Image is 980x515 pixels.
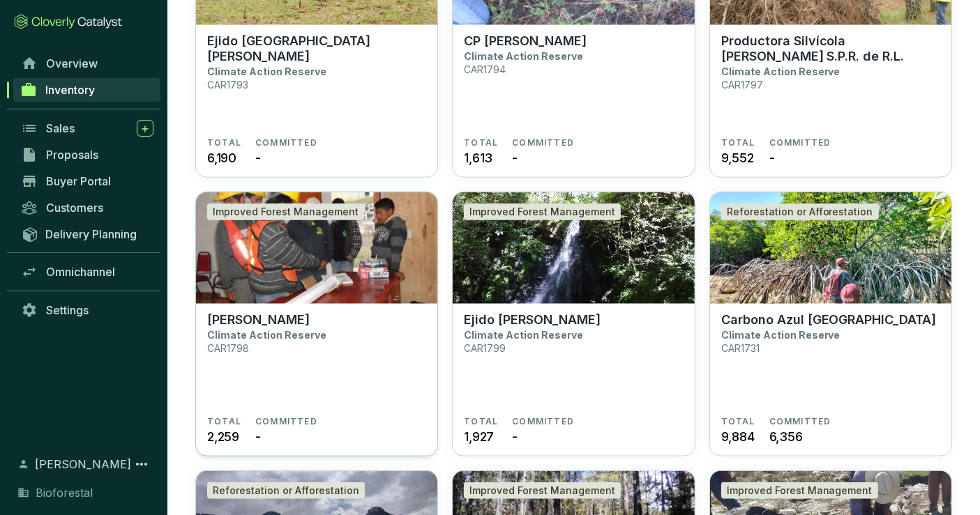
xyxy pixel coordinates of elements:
[512,416,574,427] span: COMMITTED
[207,66,326,77] p: Climate Action Reserve
[255,137,317,148] span: COMMITTED
[207,137,241,148] span: TOTAL
[46,303,89,317] span: Settings
[45,227,137,241] span: Delivery Planning
[207,79,248,91] p: CAR1793
[207,416,241,427] span: TOTAL
[14,116,160,140] a: Sales
[464,329,583,341] p: Climate Action Reserve
[769,148,775,167] span: -
[721,427,755,446] span: 9,884
[721,137,755,148] span: TOTAL
[453,192,694,304] img: Ejido Jonuco Pedernales
[721,312,937,328] p: Carbono Azul [GEOGRAPHIC_DATA]
[45,83,95,97] span: Inventory
[512,427,518,446] span: -
[721,329,840,341] p: Climate Action Reserve
[207,203,364,220] div: Improved Forest Management
[721,148,754,167] span: 9,552
[255,416,317,427] span: COMMITTED
[195,192,438,456] a: Ejido OcojalaImproved Forest Management[PERSON_NAME]Climate Action ReserveCAR1798TOTAL2,259COMMIT...
[14,222,160,245] a: Delivery Planning
[46,201,103,215] span: Customers
[769,137,831,148] span: COMMITTED
[769,416,831,427] span: COMMITTED
[207,33,426,64] p: Ejido [GEOGRAPHIC_DATA][PERSON_NAME]
[464,342,506,354] p: CAR1799
[46,121,75,135] span: Sales
[464,312,601,328] p: Ejido [PERSON_NAME]
[46,148,98,162] span: Proposals
[464,203,621,220] div: Improved Forest Management
[14,169,160,193] a: Buyer Portal
[464,33,587,49] p: CP [PERSON_NAME]
[207,312,310,328] p: [PERSON_NAME]
[464,148,492,167] span: 1,613
[46,56,98,70] span: Overview
[710,192,951,304] img: Carbono Azul Playa Tortuga
[464,137,498,148] span: TOTAL
[14,260,160,284] a: Omnichannel
[207,427,239,446] span: 2,259
[35,456,131,472] span: [PERSON_NAME]
[709,192,952,456] a: Carbono Azul Playa TortugaReforestation or AfforestationCarbono Azul [GEOGRAPHIC_DATA]Climate Act...
[452,192,695,456] a: Ejido Jonuco PedernalesImproved Forest ManagementEjido [PERSON_NAME]Climate Action ReserveCAR1799...
[46,265,115,279] span: Omnichannel
[14,298,160,322] a: Settings
[512,137,574,148] span: COMMITTED
[464,482,621,499] div: Improved Forest Management
[196,192,437,304] img: Ejido Ocojala
[14,143,160,167] a: Proposals
[464,63,506,75] p: CAR1794
[464,50,583,62] p: Climate Action Reserve
[36,484,93,501] span: Bioforestal
[721,342,760,354] p: CAR1731
[769,427,803,446] span: 6,356
[721,203,879,220] div: Reforestation or Afforestation
[721,482,878,499] div: Improved Forest Management
[464,416,498,427] span: TOTAL
[207,482,365,499] div: Reforestation or Afforestation
[14,196,160,220] a: Customers
[207,342,249,354] p: CAR1798
[721,66,840,77] p: Climate Action Reserve
[721,416,755,427] span: TOTAL
[46,174,111,188] span: Buyer Portal
[721,33,940,64] p: Productora Silvícola [PERSON_NAME] S.P.R. de R.L.
[255,427,261,446] span: -
[464,427,494,446] span: 1,927
[255,148,261,167] span: -
[512,148,518,167] span: -
[207,329,326,341] p: Climate Action Reserve
[207,148,236,167] span: 6,190
[13,78,160,102] a: Inventory
[14,52,160,75] a: Overview
[721,79,763,91] p: CAR1797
